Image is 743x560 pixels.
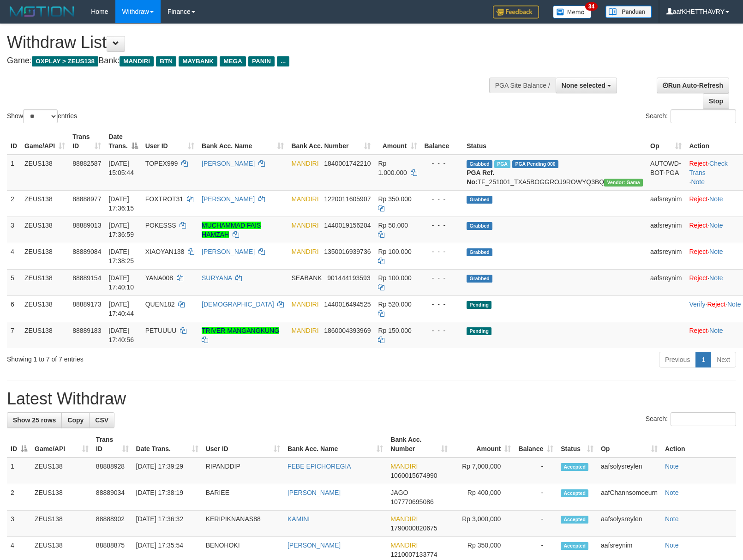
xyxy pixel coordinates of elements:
[689,222,707,229] a: Reject
[489,78,556,93] div: PGA Site Balance /
[7,511,31,537] td: 3
[156,56,176,66] span: BTN
[277,56,289,66] span: ...
[92,458,132,484] td: 88888928
[142,128,198,155] th: User ID: activate to sort column ascending
[21,243,69,269] td: ZEUS138
[21,217,69,243] td: ZEUS138
[31,484,92,511] td: ZEUS138
[562,82,605,89] span: None selected
[647,217,685,243] td: aafsreynim
[145,195,183,203] span: FOXTROT31
[32,56,98,66] span: OXPLAY > ZEUS138
[689,327,707,334] a: Reject
[515,484,557,511] td: -
[7,269,21,295] td: 5
[7,217,21,243] td: 3
[145,327,177,334] span: PETUUUU
[72,195,101,203] span: 88888977
[451,511,515,537] td: Rp 3,000,000
[467,248,492,256] span: Grabbed
[494,160,510,168] span: Marked by aafnoeunsreypich
[604,179,643,187] span: Vendor URL: https://trx31.1velocity.biz
[95,416,108,424] span: CSV
[378,327,411,334] span: Rp 150.000
[390,515,418,523] span: MANDIRI
[689,160,707,167] a: Reject
[132,458,202,484] td: [DATE] 17:39:29
[671,412,736,426] input: Search:
[291,222,318,229] span: MANDIRI
[390,489,408,496] span: JAGO
[390,524,437,532] span: Copy 1790000820675 to clipboard
[467,196,492,204] span: Grabbed
[390,498,433,506] span: Copy 107770695086 to clipboard
[7,243,21,269] td: 4
[378,195,411,203] span: Rp 350.000
[202,327,279,334] a: TRIVER MANGANGKUNG
[378,248,411,255] span: Rp 100.000
[665,515,679,523] a: Note
[291,195,318,203] span: MANDIRI
[463,155,647,191] td: TF_251001_TXA5BOGGROJ9ROWYQ3BQ
[689,248,707,255] a: Reject
[7,155,21,191] td: 1
[7,322,21,348] td: 7
[646,412,736,426] label: Search:
[657,78,729,93] a: Run Auto-Refresh
[493,6,539,18] img: Feedback.jpg
[597,458,661,484] td: aafsolysreylen
[561,516,588,524] span: Accepted
[92,484,132,511] td: 88889034
[378,222,408,229] span: Rp 50.000
[108,248,134,265] span: [DATE] 17:38:25
[378,160,407,176] span: Rp 1.000.000
[145,248,185,255] span: XIAOYAN138
[202,511,284,537] td: KERIPIKNANAS88
[709,222,723,229] a: Note
[390,551,437,558] span: Copy 1210007133774 to clipboard
[145,274,173,282] span: YANA008
[646,109,736,123] label: Search:
[378,301,411,308] span: Rp 520.000
[7,128,21,155] th: ID
[7,5,77,18] img: MOTION_logo.png
[108,222,134,238] span: [DATE] 17:36:59
[92,431,132,458] th: Trans ID: activate to sort column ascending
[553,6,592,18] img: Button%20Memo.svg
[324,222,371,229] span: Copy 1440019156204 to clipboard
[69,128,105,155] th: Trans ID: activate to sort column ascending
[202,484,284,511] td: BARIEE
[691,178,705,186] a: Note
[108,195,134,212] span: [DATE] 17:36:15
[425,326,460,335] div: - - -
[7,458,31,484] td: 1
[72,301,101,308] span: 88889173
[120,56,154,66] span: MANDIRI
[284,431,387,458] th: Bank Acc. Name: activate to sort column ascending
[597,431,661,458] th: Op: activate to sort column ascending
[7,109,77,123] label: Show entries
[709,195,723,203] a: Note
[202,274,232,282] a: SURYANA
[585,2,598,11] span: 34
[327,274,370,282] span: Copy 901444193593 to clipboard
[132,431,202,458] th: Date Trans.: activate to sort column ascending
[425,247,460,256] div: - - -
[202,431,284,458] th: User ID: activate to sort column ascending
[387,431,451,458] th: Bank Acc. Number: activate to sort column ascending
[291,160,318,167] span: MANDIRI
[324,327,371,334] span: Copy 1860004393969 to clipboard
[647,243,685,269] td: aafsreynim
[665,463,679,470] a: Note
[31,458,92,484] td: ZEUS138
[374,128,420,155] th: Amount: activate to sort column ascending
[7,56,486,66] h4: Game: Bank:
[61,412,90,428] a: Copy
[145,222,176,229] span: POKESSS
[689,160,727,176] a: Check Trans
[707,301,725,308] a: Reject
[512,160,558,168] span: PGA Pending
[179,56,217,66] span: MAYBANK
[665,542,679,549] a: Note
